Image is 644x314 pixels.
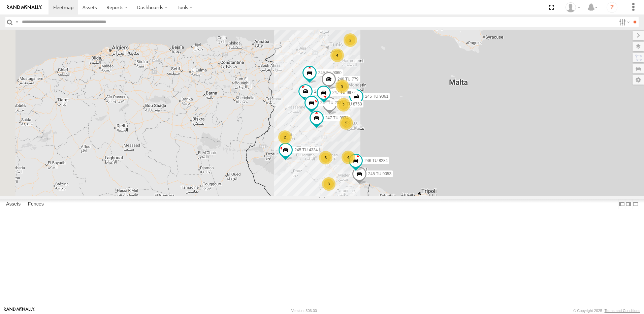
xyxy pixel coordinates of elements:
div: Version: 306.00 [291,309,317,313]
span: 245 TU 9060 [318,70,342,75]
label: Dock Summary Table to the Right [625,199,632,209]
span: 246 TU 8280 [314,89,337,94]
span: 247 TU 9972 [332,90,356,95]
div: 2 [344,33,357,47]
div: 5 [340,116,353,130]
div: 4 [330,49,344,62]
span: 246 TU 8284 [364,158,388,163]
div: 9 [335,80,349,93]
div: 3 [322,177,335,191]
div: 2 [337,98,350,112]
span: 245 TU 4334 [294,148,318,152]
a: Terms and Conditions [605,309,640,313]
label: Map Settings [633,75,644,85]
div: Nejah Benkhalifa [563,2,583,12]
i: ? [607,2,617,13]
span: 245 TU 9053 [368,171,391,176]
a: Visit our Website [4,307,35,314]
label: Hide Summary Table [632,199,639,209]
div: © Copyright 2025 - [573,309,640,313]
span: 241 TU 2031 [320,100,344,105]
span: 247 TU 9974 [325,116,349,120]
span: 245 TU 9061 [365,94,388,99]
span: 240 TU 779 [337,77,359,82]
div: 3 [319,151,332,164]
span: 241 TU 8763 [339,102,362,106]
label: Search Filter Options [616,17,631,27]
label: Assets [3,199,24,209]
img: rand-logo.svg [7,5,42,10]
label: Fences [25,199,47,209]
div: 4 [342,151,355,164]
label: Search Query [14,17,20,27]
label: Dock Summary Table to the Left [618,199,625,209]
div: 2 [278,130,292,144]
